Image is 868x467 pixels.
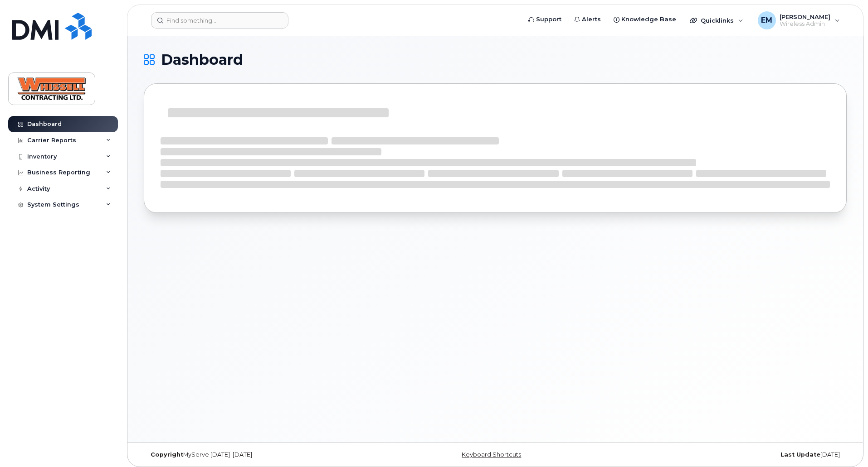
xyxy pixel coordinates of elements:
div: MyServe [DATE]–[DATE] [144,451,378,458]
strong: Copyright [151,451,183,458]
span: Dashboard [161,53,243,67]
a: Keyboard Shortcuts [462,451,521,458]
strong: Last Update [780,451,820,458]
div: [DATE] [612,451,847,458]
